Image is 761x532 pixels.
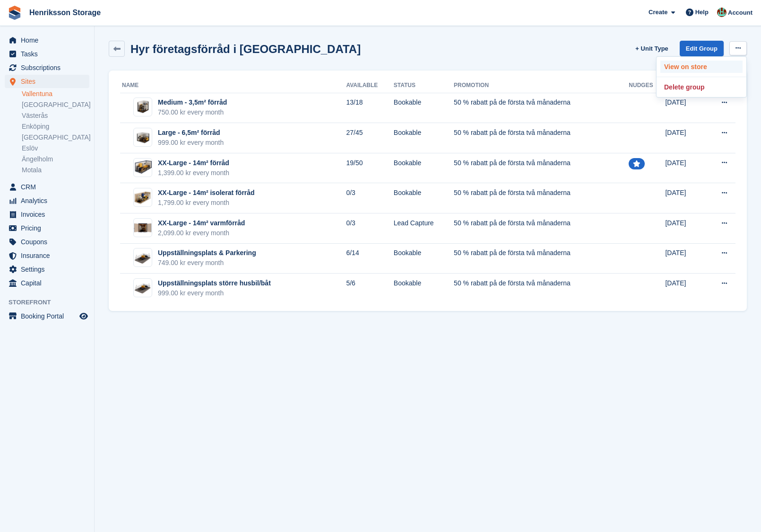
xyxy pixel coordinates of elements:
div: Medium - 3,5m² förråd [158,98,227,107]
td: Bookable [394,274,454,303]
a: Eslöv [22,144,89,153]
span: Create [649,8,667,17]
a: [GEOGRAPHIC_DATA] [22,133,89,142]
td: 0/3 [346,213,393,244]
td: Bookable [394,183,454,213]
div: 749.00 kr every month [158,258,256,268]
a: View on store [660,61,743,73]
td: [DATE] [665,243,706,274]
div: Uppställningsplats & Parkering [158,248,256,258]
a: menu [5,222,89,235]
a: menu [5,208,89,221]
td: Bookable [394,243,454,274]
div: 1,799.00 kr every month [158,198,255,208]
td: 50 % rabatt på de första två månaderna [454,153,629,183]
a: Henriksson Storage [26,5,104,20]
td: 50 % rabatt på de första två månaderna [454,274,629,303]
span: Settings [21,263,78,276]
span: Account [728,8,752,18]
span: Coupons [21,235,78,248]
td: 13/18 [346,93,393,123]
td: [DATE] [665,153,706,183]
span: Insurance [21,249,78,262]
a: menu [5,180,89,194]
a: Västerås [22,111,89,120]
a: menu [5,34,89,47]
th: Name [120,78,346,93]
div: XX-Large - 14m² förråd [158,158,229,168]
span: CRM [21,180,78,194]
span: Home [21,34,78,47]
th: Promotion [454,78,629,93]
td: 0/3 [346,183,393,213]
div: Large - 6,5m² förråd [158,128,224,138]
div: 999.00 kr every month [158,288,271,298]
img: Prc.24.6_1%201.png [134,130,152,145]
td: [DATE] [665,93,706,123]
img: Prc.24.3.png [134,222,152,233]
img: ChatGPT%20Image%20Jul%208,%202025,%2010_07_13%20AM%20-%20Edited%20-%20Edited%201.png [134,190,152,205]
img: stora-icon-8386f47178a22dfd0bd8f6a31ec36ba5ce8667c1dd55bd0f319d3a0aa187defe.svg [8,6,22,20]
td: Bookable [394,123,454,153]
td: 27/45 [346,123,393,153]
a: Vallentuna [22,89,89,98]
td: 6/14 [346,243,393,274]
td: 50 % rabatt på de första två månaderna [454,243,629,274]
a: + Unit Type [631,41,672,56]
a: Edit Group [680,41,724,56]
a: menu [5,276,89,290]
td: 50 % rabatt på de första två månaderna [454,123,629,153]
a: Motala [22,166,89,175]
a: menu [5,310,89,323]
td: 50 % rabatt på de första två månaderna [454,183,629,213]
a: Ängelholm [22,155,89,164]
th: Status [394,78,454,93]
span: Capital [21,276,78,290]
a: menu [5,194,89,207]
a: Preview store [78,310,89,322]
img: _prc-large_final%20(2).png [134,160,152,174]
span: Invoices [21,208,78,221]
td: 50 % rabatt på de första två månaderna [454,93,629,123]
span: Tasks [21,47,78,61]
span: Analytics [21,194,78,207]
td: 5/6 [346,274,393,303]
img: Prc.24.4_.png [134,251,152,264]
span: Storefront [9,298,94,307]
a: menu [5,75,89,88]
td: [DATE] [665,213,706,244]
a: [GEOGRAPHIC_DATA] [22,100,89,109]
a: menu [5,235,89,248]
th: Available [346,78,393,93]
a: Delete group [660,81,743,93]
div: 750.00 kr every month [158,107,227,117]
td: Bookable [394,153,454,183]
div: XX-Large - 14m² varmförråd [158,218,245,228]
span: Pricing [21,222,78,235]
div: 2,099.00 kr every month [158,228,245,238]
td: Lead Capture [394,213,454,244]
div: XX-Large - 14m² isolerat förråd [158,188,255,198]
td: 19/50 [346,153,393,183]
h2: Hyr företagsförråd i [GEOGRAPHIC_DATA] [130,43,361,55]
span: Booking Portal [21,310,78,323]
a: menu [5,249,89,262]
img: Prc.24.5_1%201.png [135,98,151,116]
div: Uppställningsplats större husbil/båt [158,278,271,288]
a: menu [5,47,89,61]
a: menu [5,263,89,276]
th: Nudges [629,78,665,93]
a: menu [5,61,89,74]
img: Prc.24.4_.png [134,282,152,294]
div: 999.00 kr every month [158,138,224,148]
td: [DATE] [665,183,706,213]
span: Help [695,8,709,17]
a: Enköping [22,122,89,131]
td: [DATE] [665,274,706,303]
span: Subscriptions [21,61,78,74]
span: Sites [21,75,78,88]
img: Isak Martinelle [717,8,726,17]
td: 50 % rabatt på de första två månaderna [454,213,629,244]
